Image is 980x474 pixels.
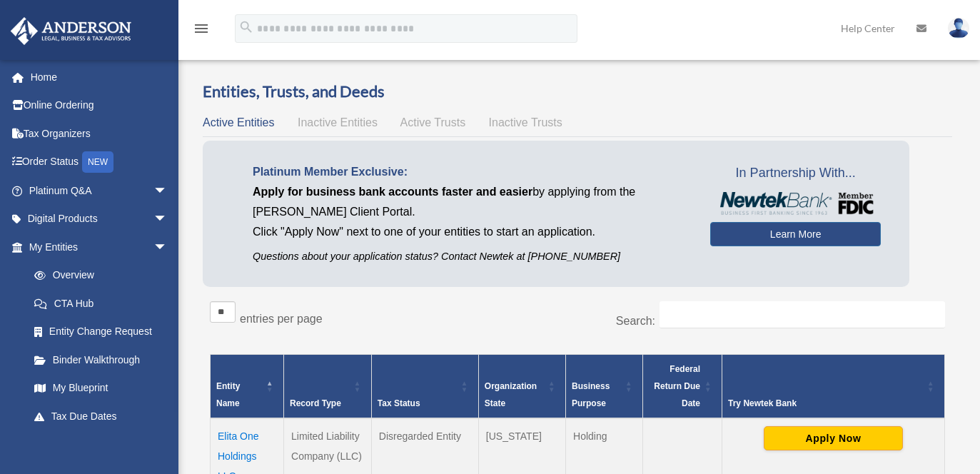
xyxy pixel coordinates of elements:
img: NewtekBankLogoSM.png [717,192,874,215]
button: Apply Now [764,426,903,450]
span: Federal Return Due Date [654,364,700,408]
img: Anderson Advisors Platinum Portal [6,17,136,45]
th: Organization State: Activate to sort [478,354,565,418]
i: menu [193,20,210,37]
span: Business Purpose [572,381,610,408]
i: search [238,19,254,35]
th: Record Type: Activate to sort [284,354,372,418]
th: Entity Name: Activate to invert sorting [211,354,284,418]
span: In Partnership With... [710,162,881,185]
a: Digital Productsarrow_drop_down [10,205,189,233]
span: Active Trusts [400,116,466,128]
a: Overview [20,261,175,290]
a: Tax Organizers [10,119,189,148]
span: arrow_drop_down [153,233,182,262]
span: Organization State [485,381,537,408]
span: arrow_drop_down [153,176,182,206]
a: Online Ordering [10,91,189,120]
img: User Pic [948,18,969,39]
a: Entity Change Request [20,318,182,346]
span: Entity Name [216,381,240,408]
p: Click "Apply Now" next to one of your entities to start an application. [253,222,689,242]
a: Tax Due Dates [20,402,182,430]
div: NEW [82,151,113,173]
label: entries per page [240,313,323,325]
a: Home [10,63,189,91]
a: Binder Walkthrough [20,346,182,374]
a: My Entitiesarrow_drop_down [10,233,182,261]
a: Platinum Q&Aarrow_drop_down [10,176,189,205]
span: Record Type [290,398,341,408]
a: CTA Hub [20,289,182,318]
th: Business Purpose: Activate to sort [566,354,643,418]
span: Inactive Entities [298,116,378,128]
th: Tax Status: Activate to sort [371,354,478,418]
div: Try Newtek Bank [728,395,923,412]
th: Try Newtek Bank : Activate to sort [722,354,945,418]
a: Learn More [710,222,881,246]
span: Apply for business bank accounts faster and easier [253,186,532,198]
label: Search: [616,315,655,327]
span: Inactive Trusts [489,116,562,128]
a: My Blueprint [20,374,182,403]
span: Active Entities [203,116,274,128]
a: Order StatusNEW [10,148,189,177]
a: menu [193,25,210,37]
p: Platinum Member Exclusive: [253,162,689,182]
span: Tax Status [378,398,420,408]
p: by applying from the [PERSON_NAME] Client Portal. [253,182,689,222]
th: Federal Return Due Date: Activate to sort [642,354,722,418]
span: arrow_drop_down [153,205,182,234]
p: Questions about your application status? Contact Newtek at [PHONE_NUMBER] [253,248,689,266]
h3: Entities, Trusts, and Deeds [203,81,952,103]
